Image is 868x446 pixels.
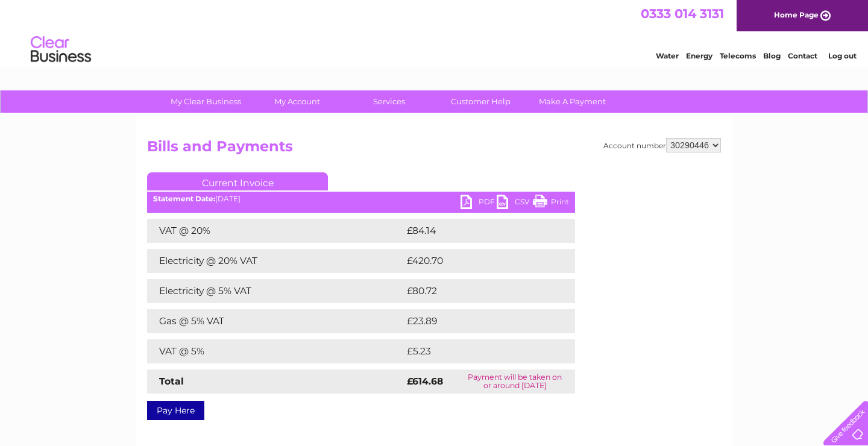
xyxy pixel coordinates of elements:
a: Contact [788,51,817,60]
a: Services [339,90,439,113]
a: Pay Here [147,401,204,420]
a: Customer Help [431,90,530,113]
td: Electricity @ 5% VAT [147,279,404,303]
a: My Account [248,90,347,113]
td: VAT @ 20% [147,219,404,243]
div: Clear Business is a trading name of Verastar Limited (registered in [GEOGRAPHIC_DATA] No. 3667643... [150,7,720,58]
a: Telecoms [720,51,756,60]
a: PDF [461,195,497,212]
strong: £614.68 [407,375,443,387]
td: Gas @ 5% VAT [147,309,404,333]
a: Water [656,51,679,60]
a: Current Invoice [147,172,328,190]
a: 0333 014 3131 [641,6,724,21]
a: My Clear Business [156,90,256,113]
div: [DATE] [147,195,575,203]
td: £5.23 [404,339,547,363]
a: Log out [828,51,857,60]
td: £420.70 [404,249,554,273]
a: CSV [497,195,533,212]
b: Statement Date: [153,194,215,203]
td: £84.14 [404,219,550,243]
strong: Total [159,375,184,387]
td: £80.72 [404,279,550,303]
a: Make A Payment [523,90,622,113]
a: Print [533,195,569,212]
div: Account number [603,138,721,152]
a: Energy [686,51,712,60]
td: Payment will be taken on or around [DATE] [454,369,575,394]
td: Electricity @ 20% VAT [147,249,404,273]
td: VAT @ 5% [147,339,404,363]
a: Blog [763,51,781,60]
img: logo.png [30,31,92,68]
td: £23.89 [404,309,551,333]
h2: Bills and Payments [147,138,721,161]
